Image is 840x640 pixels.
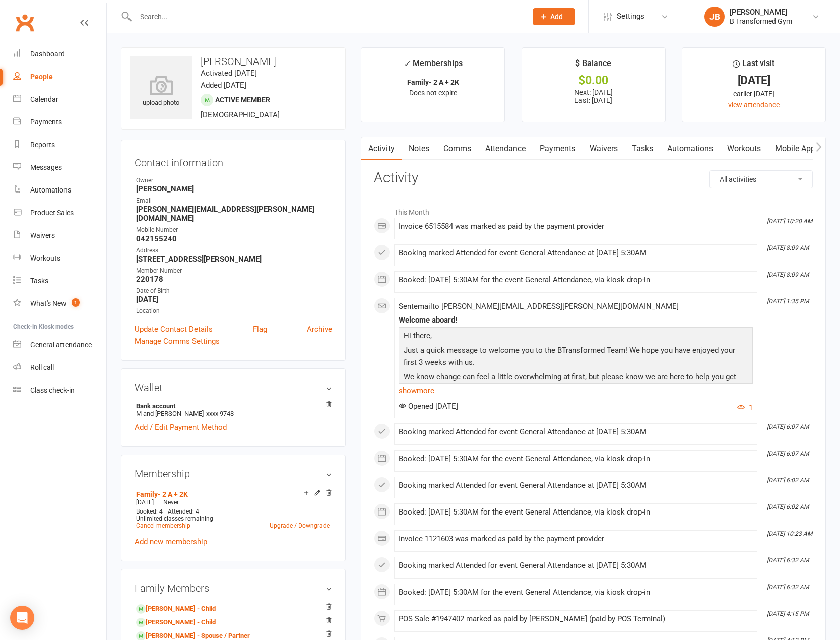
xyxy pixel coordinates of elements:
[30,277,48,285] div: Tasks
[374,170,813,186] h3: Activity
[136,225,332,235] div: Mobile Number
[399,588,753,597] div: Booked: [DATE] 5:30AM for the event General Attendance, via kiosk drop-in
[136,254,332,264] strong: [STREET_ADDRESS][PERSON_NAME]
[30,95,58,103] div: Calendar
[404,59,410,69] i: ✓
[575,57,611,75] div: $ Balance
[135,382,332,393] h3: Wallet
[533,8,575,25] button: Add
[136,176,332,185] div: Owner
[135,401,332,419] li: M and [PERSON_NAME]
[402,137,436,160] a: Notes
[307,323,332,335] a: Archive
[399,561,753,570] div: Booking marked Attended for event General Attendance at [DATE] 5:30AM
[72,298,80,307] span: 1
[13,379,106,402] a: Class kiosk mode
[136,508,163,515] span: Booked: 4
[737,402,753,414] button: 1
[136,266,332,276] div: Member Number
[617,5,644,28] span: Settings
[704,7,725,27] div: JB
[130,56,337,67] h3: [PERSON_NAME]
[30,386,75,394] div: Class check-in
[136,196,332,206] div: Email
[768,137,822,160] a: Mobile App
[168,508,199,515] span: Attended: 4
[733,57,774,75] div: Last visit
[134,498,332,506] div: —
[767,298,809,305] i: [DATE] 1:35 PM
[12,10,37,35] a: Clubworx
[135,583,332,594] h3: Family Members
[767,244,809,251] i: [DATE] 8:09 AM
[30,231,55,239] div: Waivers
[399,455,753,463] div: Booked: [DATE] 5:30AM for the event General Attendance, via kiosk drop-in
[136,234,332,243] strong: 042155240
[136,522,190,529] a: Cancel membership
[30,254,60,262] div: Workouts
[136,306,332,316] div: Location
[13,179,106,202] a: Automations
[13,356,106,379] a: Roll call
[660,137,720,160] a: Automations
[531,75,656,86] div: $0.00
[136,184,332,194] strong: [PERSON_NAME]
[13,134,106,156] a: Reports
[136,402,327,410] strong: Bank account
[361,137,402,160] a: Activity
[13,88,106,111] a: Calendar
[163,499,179,506] span: Never
[767,530,812,537] i: [DATE] 10:23 AM
[767,477,809,484] i: [DATE] 6:02 AM
[399,428,753,436] div: Booking marked Attended for event General Attendance at [DATE] 5:30AM
[399,615,753,623] div: POS Sale #1947402 marked as paid by [PERSON_NAME] (paid by POS Terminal)
[767,584,809,591] i: [DATE] 6:32 AM
[133,10,520,24] input: Search...
[253,323,267,335] a: Flag
[436,137,478,160] a: Comms
[206,410,234,417] span: xxxx 9748
[30,73,53,81] div: People
[135,537,207,546] a: Add new membership
[691,88,816,99] div: earlier [DATE]
[136,286,332,296] div: Date of Birth
[767,557,809,564] i: [DATE] 6:32 AM
[135,335,220,347] a: Manage Comms Settings
[399,535,753,543] div: Invoice 1121603 was marked as paid by the payment provider
[13,156,106,179] a: Messages
[13,224,106,247] a: Waivers
[13,43,106,66] a: Dashboard
[401,344,750,371] p: Just a quick message to welcome you to the BTransformed Team! We hope you have enjoyed your first...
[399,302,679,311] span: Sent email to [PERSON_NAME][EMAIL_ADDRESS][PERSON_NAME][DOMAIN_NAME]
[401,330,750,344] p: Hi there,
[136,499,154,506] span: [DATE]
[201,110,280,119] span: [DEMOGRAPHIC_DATA]
[399,222,753,231] div: Invoice 6515584 was marked as paid by the payment provider
[409,89,457,97] span: Does not expire
[30,163,62,171] div: Messages
[478,137,533,160] a: Attendance
[215,96,270,104] span: Active member
[135,421,227,433] a: Add / Edit Payment Method
[136,604,216,614] a: [PERSON_NAME] - Child
[399,402,458,411] span: Opened [DATE]
[399,249,753,258] div: Booking marked Attended for event General Attendance at [DATE] 5:30AM
[730,8,792,17] div: [PERSON_NAME]
[135,153,332,168] h3: Contact information
[13,111,106,134] a: Payments
[730,17,792,26] div: B Transformed Gym
[13,334,106,356] a: General attendance kiosk mode
[136,275,332,284] strong: 220178
[399,316,753,325] div: Welcome aboard!
[720,137,768,160] a: Workouts
[728,101,780,109] a: view attendance
[136,515,213,522] span: Unlimited classes remaining
[30,50,65,58] div: Dashboard
[201,69,257,78] time: Activated [DATE]
[407,78,459,86] strong: Family- 2 A + 2K
[691,75,816,86] div: [DATE]
[136,295,332,304] strong: [DATE]
[767,450,809,457] i: [DATE] 6:07 AM
[767,218,812,225] i: [DATE] 10:20 AM
[30,341,92,349] div: General attendance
